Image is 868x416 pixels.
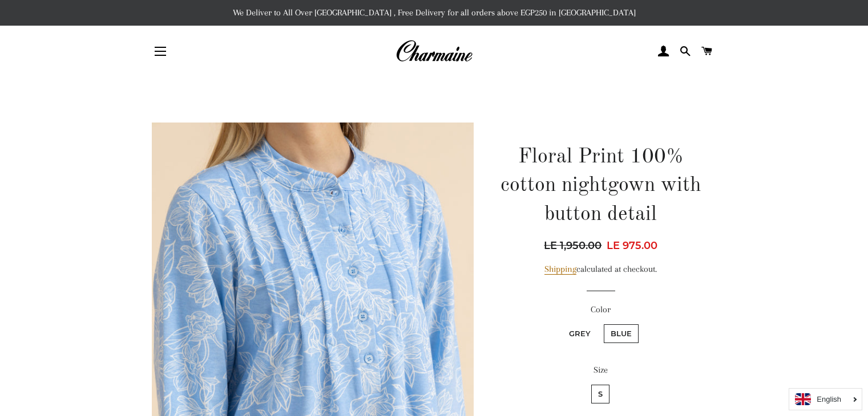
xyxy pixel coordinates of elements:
h1: Floral Print 100% cotton nightgown with button detail [499,143,702,229]
div: calculated at checkout. [499,262,702,276]
a: English [795,393,856,405]
label: Grey [562,324,597,343]
img: Charmaine Egypt [395,39,473,64]
i: English [817,395,841,403]
label: S [591,385,609,403]
a: Shipping [544,264,576,275]
label: Color [499,303,702,317]
span: LE 1,950.00 [544,238,604,254]
label: Blue [604,324,639,343]
label: Size [499,363,702,377]
span: LE 975.00 [607,239,657,252]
